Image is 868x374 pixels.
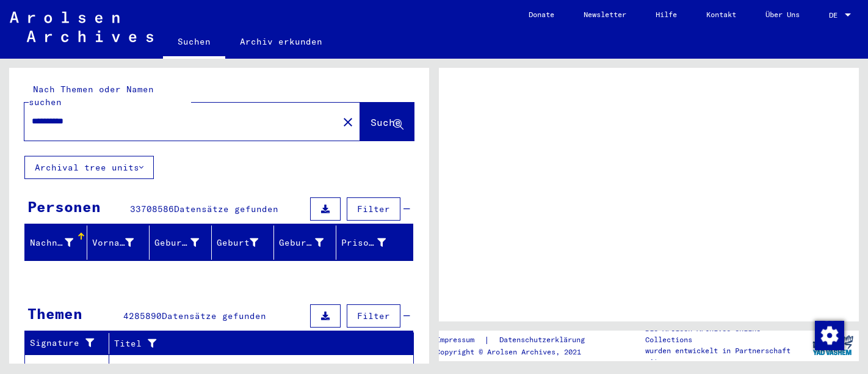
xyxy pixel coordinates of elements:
a: Archiv erkunden [225,27,337,56]
div: Signature [30,334,112,353]
div: Prisoner # [341,233,401,252]
button: Archival tree units [24,156,154,179]
mat-header-cell: Geburtsname [150,226,212,260]
div: Prisoner # [341,237,386,249]
a: Impressum [436,334,484,346]
mat-header-cell: Geburt‏ [212,226,274,260]
span: Filter [357,204,390,215]
span: Datensätze gefunden [162,310,266,321]
p: wurden entwickelt in Partnerschaft mit [645,345,806,367]
div: Geburtsdatum [279,233,339,252]
p: Copyright © Arolsen Archives, 2021 [436,346,599,358]
button: Suche [360,103,414,141]
button: Clear [336,109,360,134]
div: Geburtsdatum [279,237,324,249]
span: Datensätze gefunden [174,204,278,215]
a: Datenschutzerklärung [490,334,599,346]
button: Filter [347,197,400,221]
div: Themen [27,302,82,324]
div: Vorname [92,237,134,249]
mat-header-cell: Prisoner # [336,226,413,260]
button: Filter [347,304,400,328]
img: Arolsen_neg.svg [10,12,153,42]
a: Suchen [163,27,225,59]
img: yv_logo.png [810,330,856,361]
span: Filter [357,310,390,321]
div: Signature [30,337,99,350]
div: Zustimmung ändern [814,320,844,350]
span: 33708586 [130,204,174,215]
span: Suche [371,116,401,128]
p: Die Arolsen Archives Online-Collections [645,323,806,345]
span: DE [829,11,842,20]
div: Titel [114,337,389,350]
span: 4285890 [123,310,162,321]
mat-icon: close [341,115,355,130]
mat-header-cell: Vorname [87,226,150,260]
div: Geburtsname [154,233,214,252]
mat-label: Nach Themen oder Namen suchen [29,84,154,108]
mat-header-cell: Nachname [25,226,87,260]
div: Geburt‏ [217,237,258,249]
div: Geburtsname [154,237,199,249]
div: Titel [114,334,402,353]
div: Nachname [30,233,89,252]
div: Geburt‏ [217,233,273,252]
mat-header-cell: Geburtsdatum [274,226,336,260]
div: | [436,334,599,346]
div: Vorname [92,233,149,252]
div: Nachname [30,237,73,249]
div: Personen [27,196,101,218]
img: Zustimmung ändern [815,321,844,350]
